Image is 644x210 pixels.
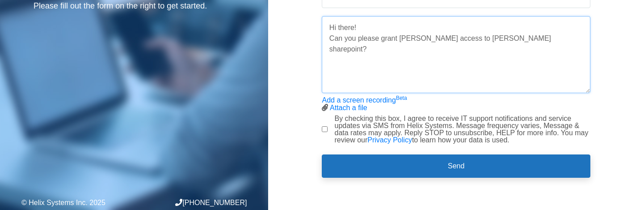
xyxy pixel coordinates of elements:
div: © Helix Systems Inc. 2025 [21,199,134,206]
a: Attach a file [330,104,367,111]
label: By checking this box, I agree to receive IT support notifications and service updates via SMS fro... [334,115,590,144]
button: Send [322,154,590,178]
div: [PHONE_NUMBER] [134,199,247,206]
a: Add a screen recordingBeta [322,96,407,104]
sup: Beta [396,95,407,101]
a: Privacy Policy [367,136,412,144]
